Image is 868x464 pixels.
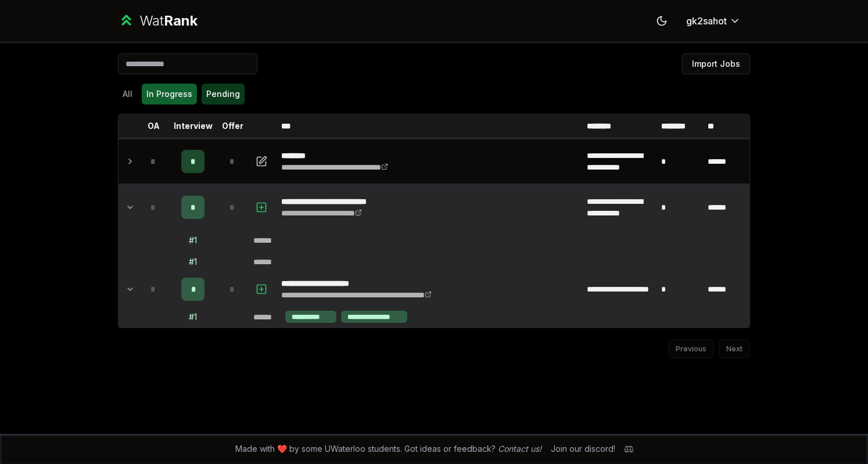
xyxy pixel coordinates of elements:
[551,443,615,455] div: Join our discord!
[148,120,160,132] p: OA
[682,53,750,74] button: Import Jobs
[498,444,541,454] a: Contact us!
[142,84,197,105] button: In Progress
[118,12,198,30] a: WatRank
[139,12,198,30] div: Wat
[118,84,137,105] button: All
[174,120,213,132] p: Interview
[235,443,541,455] span: Made with ❤️ by some UWaterloo students. Got ideas or feedback?
[222,120,243,132] p: Offer
[202,84,245,105] button: Pending
[164,12,198,29] span: Rank
[189,235,197,246] div: # 1
[189,256,197,268] div: # 1
[677,10,750,31] button: gk2sahot
[189,311,197,323] div: # 1
[686,14,727,28] span: gk2sahot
